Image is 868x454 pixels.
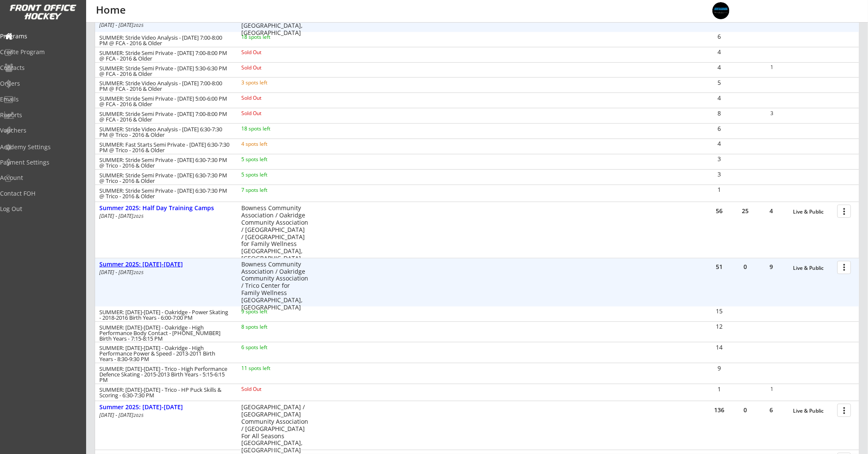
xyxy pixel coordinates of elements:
[837,404,851,417] button: more_vert
[99,66,230,77] div: SUMMER: Stride Semi Private - [DATE] 5:30-6:30 PM @ FCA - 2016 & Older
[99,345,230,362] div: SUMMER: [DATE]-[DATE] - Oakridge - High Performance Power & Speed - 2013-2011 Birth Years - 8:30-...
[837,205,851,218] button: more_vert
[707,80,732,86] div: 5
[793,265,833,271] div: Live & Public
[793,209,833,215] div: Live & Public
[99,261,232,268] div: Summer 2025: [DATE]-[DATE]
[99,50,230,61] div: SUMMER: Stride Semi Private - [DATE] 7:00-8:00 PM @ FCA - 2016 & Older
[99,96,230,107] div: SUMMER: Stride Semi Private - [DATE] 5:00-6:00 PM @ FCA - 2016 & Older
[707,110,732,116] div: 8
[241,309,296,314] div: 9 spots left
[99,309,230,321] div: SUMMER: [DATE]-[DATE] - Oakridge - Power Skating - 2018-2016 Birth Years - 6:00-7:00 PM
[99,205,232,212] div: Summer 2025: Half Day Training Camps
[99,81,230,92] div: SUMMER: Stride Video Analysis - [DATE] 7:00-8:00 PM @ FCA - 2016 & Older
[133,412,144,418] em: 2025
[707,95,732,101] div: 4
[99,270,230,275] div: [DATE] - [DATE]
[241,80,296,85] div: 3 spots left
[241,404,308,454] div: [GEOGRAPHIC_DATA] / [GEOGRAPHIC_DATA] Community Association / [GEOGRAPHIC_DATA] For All Seasons [...
[707,156,732,162] div: 3
[707,308,732,314] div: 15
[707,187,732,193] div: 1
[241,172,296,177] div: 5 spots left
[133,22,144,28] em: 2025
[99,157,230,168] div: SUMMER: Stride Semi Private - [DATE] 6:30-7:30 PM @ Trico - 2016 & Older
[837,261,851,274] button: more_vert
[241,142,296,147] div: 4 spots left
[707,365,732,371] div: 9
[133,213,144,219] em: 2025
[241,261,308,311] div: Bowness Community Association / Oakridge Community Association / Trico Center for Family Wellness...
[99,188,230,199] div: SUMMER: Stride Semi Private - [DATE] 6:30-7:30 PM @ Trico - 2016 & Older
[99,366,230,383] div: SUMMER: [DATE]-[DATE] - Trico - High Performance Defence Skating - 2015-2013 Birth Years - 5:15-6...
[99,111,230,122] div: SUMMER: Stride Semi Private - [DATE] 7:00-8:00 PM @ FCA - 2016 & Older
[99,387,230,398] div: SUMMER: [DATE]-[DATE] - Trico - HP Puck Skills & Scoring - 6:30-7:30 PM
[99,35,230,46] div: SUMMER: Stride Video Analysis - [DATE] 7:00-8:00 PM @ FCA - 2016 & Older
[706,208,732,214] div: 56
[241,65,296,70] div: Sold Out
[99,404,232,411] div: Summer 2025: [DATE]-[DATE]
[99,325,230,341] div: SUMMER: [DATE]-[DATE] - Oakridge - High Performance Body Contact - [PHONE_NUMBER] Birth Years - 7...
[99,173,230,184] div: SUMMER: Stride Semi Private - [DATE] 6:30-7:30 PM @ Trico - 2016 & Older
[758,407,784,413] div: 6
[241,157,296,162] div: 5 spots left
[241,126,296,131] div: 18 spots left
[133,269,144,275] em: 2025
[759,111,784,116] div: 3
[707,64,732,70] div: 4
[759,65,784,70] div: 1
[241,50,296,55] div: Sold Out
[707,386,732,392] div: 1
[241,324,296,330] div: 8 spots left
[241,111,296,116] div: Sold Out
[793,408,833,414] div: Live & Public
[758,264,784,270] div: 9
[99,127,230,138] div: SUMMER: Stride Video Analysis - [DATE] 6:30-7:30 PM @ Trico - 2016 & Older
[707,126,732,132] div: 6
[241,387,296,392] div: Sold Out
[241,95,296,101] div: Sold Out
[99,23,230,28] div: [DATE] - [DATE]
[707,34,732,40] div: 6
[707,141,732,147] div: 4
[707,344,732,350] div: 14
[758,208,784,214] div: 4
[99,142,230,153] div: SUMMER: Fast Starts Semi Private - [DATE] 6:30-7:30 PM @ Trico - 2016 & Older
[241,205,308,262] div: Bowness Community Association / Oakridge Community Association / [GEOGRAPHIC_DATA] / [GEOGRAPHIC_...
[241,366,296,371] div: 11 spots left
[241,35,296,40] div: 18 spots left
[99,214,230,219] div: [DATE] - [DATE]
[707,171,732,177] div: 3
[99,413,230,418] div: [DATE] - [DATE]
[732,264,758,270] div: 0
[707,49,732,55] div: 4
[241,345,296,350] div: 6 spots left
[759,387,784,392] div: 1
[706,264,732,270] div: 51
[707,324,732,330] div: 12
[241,188,296,193] div: 7 spots left
[706,407,732,413] div: 136
[732,407,758,413] div: 0
[732,208,758,214] div: 25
